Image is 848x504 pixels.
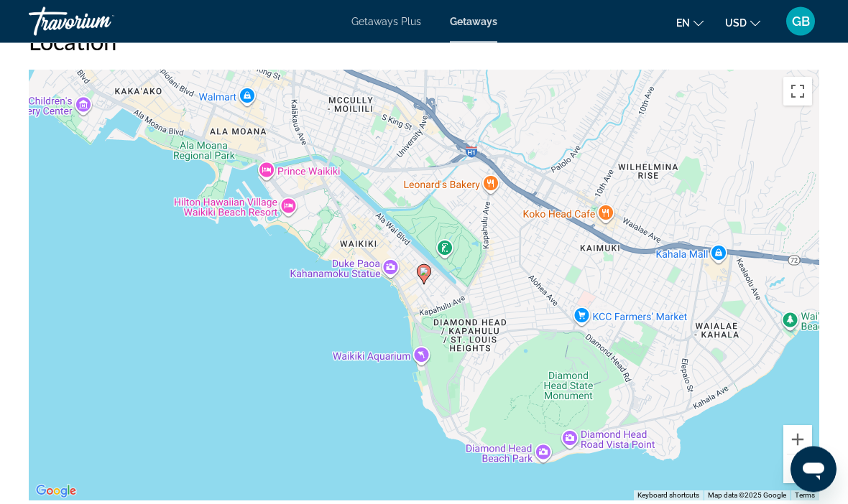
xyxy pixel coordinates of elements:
[351,16,421,27] a: Getaways Plus
[792,14,810,29] span: GB
[783,455,812,484] button: Zoom out
[29,3,172,40] a: Travorium
[637,491,699,501] button: Keyboard shortcuts
[791,447,837,493] iframe: Button to launch messaging window
[450,16,497,27] a: Getaways
[32,482,80,501] a: Open this area in Google Maps (opens a new window)
[708,492,786,500] span: Map data ©2025 Google
[676,17,690,29] span: en
[725,12,760,33] button: Change currency
[782,6,819,37] button: User Menu
[676,12,704,33] button: Change language
[783,78,812,106] button: Toggle fullscreen view
[32,482,80,501] img: Google
[725,17,747,29] span: USD
[783,426,812,454] button: Zoom in
[795,492,815,500] a: Terms (opens in new tab)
